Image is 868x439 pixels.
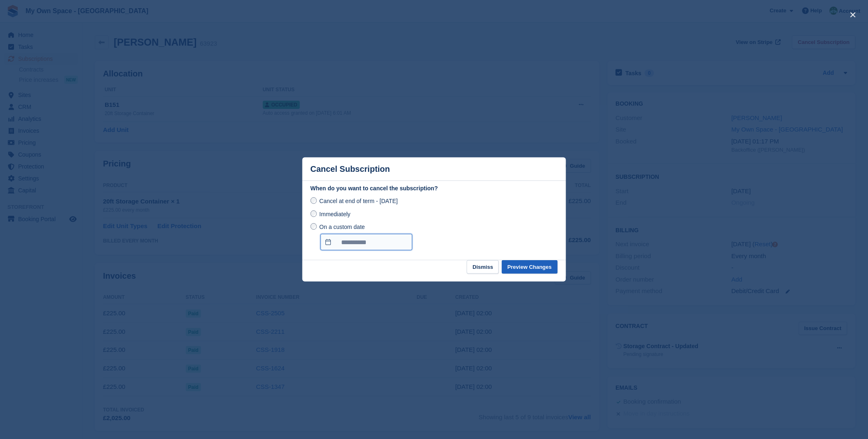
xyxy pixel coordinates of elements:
[311,210,317,217] input: Immediately
[311,223,317,230] input: On a custom date
[311,184,558,193] label: When do you want to cancel the subscription?
[319,224,365,230] span: On a custom date
[502,260,558,274] button: Preview Changes
[311,164,390,174] p: Cancel Subscription
[319,211,350,217] span: Immediately
[311,197,317,204] input: Cancel at end of term - [DATE]
[321,234,412,250] input: On a custom date
[319,198,398,204] span: Cancel at end of term - [DATE]
[467,260,499,274] button: Dismiss
[847,8,860,21] button: close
